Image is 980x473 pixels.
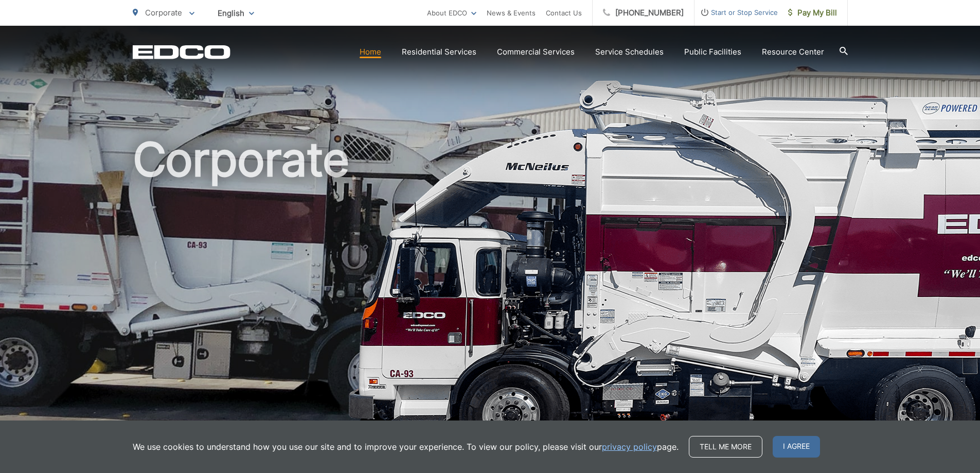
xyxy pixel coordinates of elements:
[145,8,182,17] span: Corporate
[402,46,476,58] a: Residential Services
[133,134,848,460] h1: Corporate
[133,45,230,59] a: EDCD logo. Return to the homepage.
[773,436,820,458] span: I agree
[684,46,741,58] a: Public Facilities
[546,7,582,19] a: Contact Us
[487,7,536,19] a: News & Events
[360,46,381,58] a: Home
[497,46,575,58] a: Commercial Services
[762,46,824,58] a: Resource Center
[427,7,476,19] a: About EDCO
[595,46,664,58] a: Service Schedules
[689,436,762,458] a: Tell me more
[210,4,262,22] span: English
[788,7,837,19] span: Pay My Bill
[133,441,679,453] p: We use cookies to understand how you use our site and to improve your experience. To view our pol...
[602,441,657,453] a: privacy policy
